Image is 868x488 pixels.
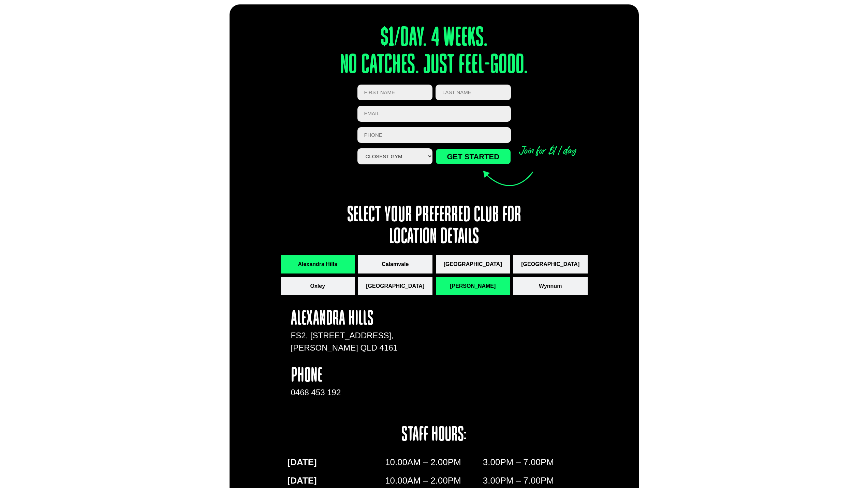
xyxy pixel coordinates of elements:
[311,25,557,79] h2: $1/day. 4 weeks. No catches. Just feel-good.
[483,456,581,469] p: 3.00PM – 7.00PM
[310,282,325,290] span: Oxley
[385,456,483,469] p: 10.00AM – 2.00PM
[382,260,409,268] span: Calamvale
[444,260,502,268] span: [GEOGRAPHIC_DATA]
[342,205,526,248] h3: Select your preferred club for location details
[483,474,581,487] p: 3.00PM – 7.00PM
[357,85,433,101] input: FIRST NAME
[288,456,385,469] p: [DATE]
[357,127,511,143] input: PHONE
[298,260,337,268] span: Alexandra Hills
[291,366,399,386] h4: phone
[385,474,483,487] p: 10.00AM – 2.00PM
[291,386,399,399] div: 0468 453 192
[436,149,511,164] input: GET STARTED
[357,106,511,122] input: Email
[450,282,496,290] span: [PERSON_NAME]
[539,282,562,290] span: Wynnum
[366,282,424,290] span: [GEOGRAPHIC_DATA]
[436,85,511,101] input: LAST NAME
[521,260,579,268] span: [GEOGRAPHIC_DATA]
[350,425,518,445] h4: staff hours:
[412,309,577,411] iframe: apbct__label_id__gravity_form
[291,309,399,329] h4: Alexandra Hills
[288,474,385,487] p: [DATE]
[291,329,399,354] p: FS2, [STREET_ADDRESS], [PERSON_NAME] QLD 4161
